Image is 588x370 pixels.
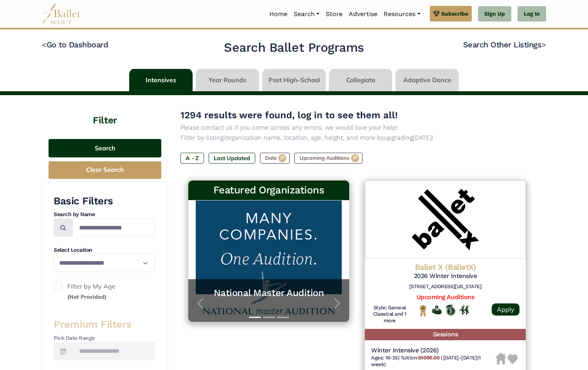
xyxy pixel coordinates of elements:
button: Slide 2 [263,313,275,322]
span: [DATE]-[DATE] (1 week) [371,355,481,367]
li: Collegiate [327,69,394,91]
span: Ages: 16-25 [371,355,398,361]
h3: Featured Organizations [195,184,343,197]
span: Subscribe [441,9,468,18]
a: National Master Audition [196,287,341,299]
h6: Style: General Classical and 1 more [371,305,408,325]
label: A - Z [180,153,204,164]
label: Last Updated [209,153,255,164]
a: <Go to Dashboard [42,40,108,49]
h2: Search Ballet Programs [224,40,364,56]
img: Housing Unavailable [496,353,506,365]
label: Date [260,153,290,164]
button: Search [49,139,161,157]
code: > [541,40,546,49]
a: Advertise [346,6,381,22]
span: Tuition: [400,355,441,361]
img: In Person [459,305,469,315]
span: 1294 results were found, log in to see them all! [180,110,398,121]
h6: [STREET_ADDRESS][US_STATE] [371,283,519,290]
a: Store [323,6,346,22]
li: Year Rounds [194,69,261,91]
h4: Select Location [54,246,155,254]
h3: Basic Filters [54,195,155,208]
img: Offers Financial Aid [432,305,442,314]
button: Slide 3 [277,313,289,322]
a: Home [266,6,290,22]
small: (Not Provided) [67,293,106,300]
a: Search Other Listings> [463,40,546,49]
img: Logo [365,180,526,259]
h5: 2026 Winter Intensive [371,272,519,280]
p: Please contact us if you come across any errors, we would love your help! [180,123,534,133]
h5: Winter Intensive (2026) [371,347,496,355]
button: Clear Search [49,161,161,179]
button: Slide 1 [249,313,261,322]
h4: Pick Date Range [54,334,155,342]
h3: Premium Filters [54,318,155,331]
a: Sign Up [478,6,511,22]
a: Subscribe [430,6,472,22]
input: Search by names... [72,218,155,237]
li: Post High-School [261,69,327,91]
li: Adaptive Dance [394,69,460,91]
h6: | | [371,355,496,368]
img: Offers Scholarship [446,305,455,316]
a: Upcoming Auditions [417,293,474,301]
code: < [42,40,47,49]
li: Intensives [128,69,194,91]
b: $1000.00 [418,355,439,361]
h4: Filter [42,95,168,127]
h4: Ballet X (BalletX) [371,262,519,272]
img: gem.svg [433,9,440,18]
label: Upcoming Auditions [294,153,363,164]
img: National [418,305,428,317]
h5: Sessions [365,329,526,340]
a: Apply [492,303,519,316]
p: Filter by listing/organization name, location, age, height, and more by [DATE]! [180,133,534,143]
a: Log In [518,6,546,22]
a: Search [290,6,323,22]
label: Filter by My Age [54,282,155,301]
a: Resources [381,6,423,22]
h4: Search by Name [54,211,155,218]
a: upgrading [384,134,413,141]
img: Heart [508,354,518,364]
